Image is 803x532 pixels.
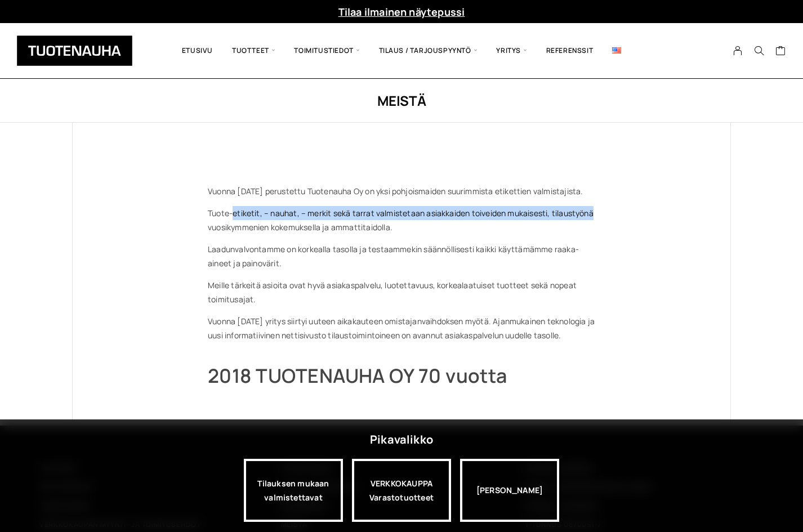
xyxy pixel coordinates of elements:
p: Laadunvalvontamme on korkealla tasolla ja testaammekin säännöllisesti kaikki käyttämämme raaka-ai... [208,242,595,270]
a: Tilauksen mukaan valmistettavat [244,459,343,522]
a: Etusivu [172,32,222,70]
p: Vuonna [DATE] perustettu Tuotenauha Oy on yksi pohjoismaiden suurimmista etikettien valmistajista. [208,184,595,198]
span: Yritys [487,32,536,70]
a: My Account [727,46,749,56]
b: 2018 TUOTENAUHA OY 70 vuotta [208,363,507,388]
span: Tilaus / Tarjouspyyntö [369,32,487,70]
img: English [612,47,621,53]
span: Tuotteet [222,32,284,70]
div: [PERSON_NAME] [460,459,559,522]
a: Cart [775,45,786,59]
button: Search [748,46,770,56]
span: Toimitustiedot [284,32,369,70]
p: Meille tärkeitä asioita ovat hyvä asiakaspalvelu, luotettavuus, korkealaatuiset tuotteet sekä nop... [208,278,595,306]
h1: Meistä [72,91,731,110]
img: Tuotenauha Oy [17,35,132,66]
div: Pikavalikko [370,430,433,450]
a: VERKKOKAUPPAVarastotuotteet [352,459,451,522]
p: Vuonna [DATE] yritys siirtyi uuteen aikakauteen omistajanvaihdoksen myötä. Ajanmukainen teknologi... [208,314,595,342]
div: VERKKOKAUPPA Varastotuotteet [352,459,451,522]
a: Tilaa ilmainen näytepussi [338,5,465,19]
p: Tuote-etiketit, – nauhat, – merkit sekä tarrat valmistetaan asiakkaiden toiveiden mukaisesti, til... [208,206,595,234]
a: Referenssit [537,32,603,70]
